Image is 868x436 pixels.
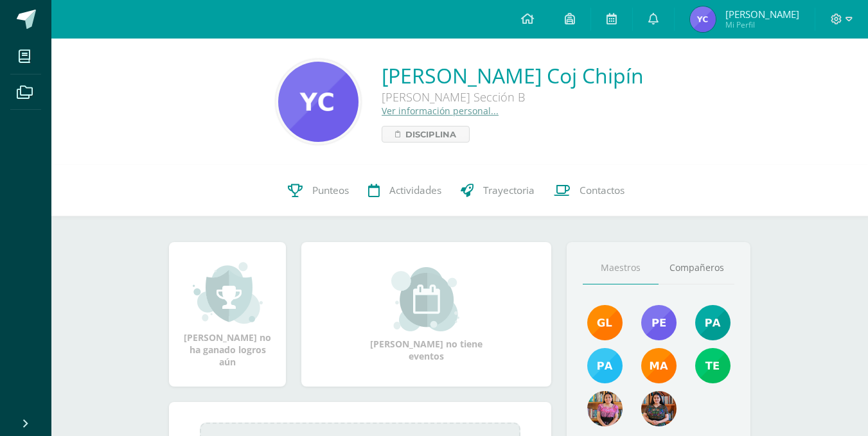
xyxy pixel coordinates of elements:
a: Disciplina [382,126,470,143]
img: 3c67571ce50f9dae07b8b8342f80844c.png [690,6,716,32]
img: 9415236c11b407c30b1d0c6162eb2ece.png [278,62,359,142]
div: [PERSON_NAME] Sección B [382,89,644,105]
div: [PERSON_NAME] no tiene eventos [362,267,491,362]
div: [PERSON_NAME] no ha ganado logros aún [182,261,273,368]
span: Actividades [389,184,441,197]
a: Actividades [359,165,451,216]
img: event_small.png [391,267,461,331]
span: Punteos [312,184,349,197]
a: Contactos [544,165,634,216]
img: 901d3a81a60619ba26076f020600640f.png [641,305,677,340]
a: Compañeros [659,252,734,284]
a: Maestros [583,252,659,284]
span: Mi Perfil [725,19,799,30]
img: d0514ac6eaaedef5318872dd8b40be23.png [587,348,623,383]
img: 895b5ece1ed178905445368d61b5ce67.png [587,305,623,340]
span: Disciplina [405,126,456,142]
a: [PERSON_NAME] Coj Chipín [382,62,644,89]
img: f478d08ad3f1f0ce51b70bf43961b330.png [695,348,731,383]
span: [PERSON_NAME] [725,8,799,21]
a: Ver información personal... [382,105,499,117]
img: 560278503d4ca08c21e9c7cd40ba0529.png [641,348,677,383]
img: 96169a482c0de6f8e254ca41c8b0a7b1.png [641,391,677,426]
img: 3965800a07ef04a8d3498c739e44ef8a.png [587,391,623,426]
span: Contactos [580,184,624,197]
img: 40c28ce654064086a0d3fb3093eec86e.png [695,305,731,340]
a: Punteos [278,165,359,216]
span: Trayectoria [483,184,535,197]
img: achievement_small.png [193,261,263,325]
a: Trayectoria [451,165,544,216]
